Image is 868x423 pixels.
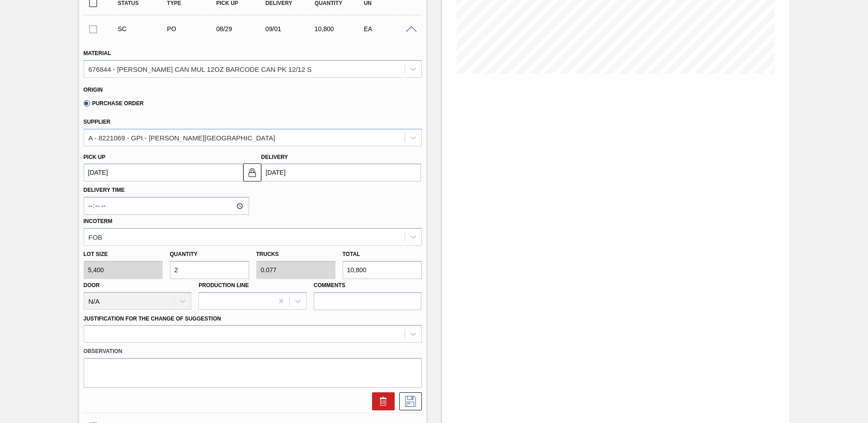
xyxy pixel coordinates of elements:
label: Quantity [170,251,198,257]
img: locked [247,167,258,178]
label: Comments [314,279,422,292]
div: 08/29/2025 [214,25,269,33]
label: Observation [84,345,422,358]
div: Save Suggestion [395,392,422,410]
label: Trucks [256,251,279,257]
input: mm/dd/yyyy [84,163,243,181]
label: Production Line [198,282,249,288]
label: Delivery Time [84,184,249,197]
label: Supplier [84,119,111,125]
div: 09/01/2025 [263,25,318,33]
div: Delete Suggestion [368,392,395,410]
div: Purchase order [165,25,219,33]
div: FOB [89,233,103,241]
label: Door [84,282,100,288]
div: A - 8221069 - GPI - [PERSON_NAME][GEOGRAPHIC_DATA] [89,134,275,141]
div: Suggestion Created [116,25,170,33]
label: Purchase Order [84,100,144,107]
label: Material [84,50,111,56]
input: mm/dd/yyyy [261,163,421,181]
div: 676844 - [PERSON_NAME] CAN MUL 12OZ BARCODE CAN PK 12/12 S [89,65,312,73]
div: EA [362,25,416,33]
label: Origin [84,87,103,93]
label: Pick up [84,154,106,160]
label: Justification for the Change of Suggestion [84,316,221,322]
button: locked [243,163,261,181]
label: Lot size [84,248,163,261]
label: Incoterm [84,218,113,224]
label: Total [343,251,360,257]
div: 10,800 [312,25,367,33]
label: Delivery [261,154,288,160]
